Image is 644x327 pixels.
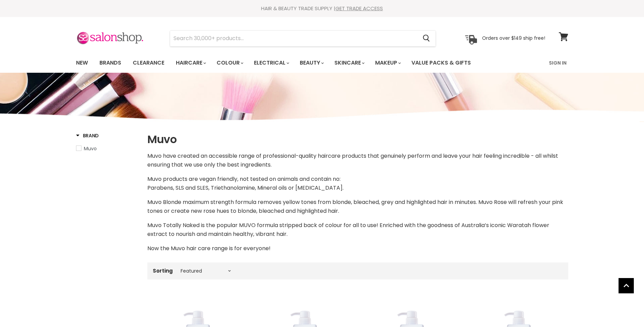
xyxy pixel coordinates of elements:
[335,5,383,12] a: GET TRADE ACCESS
[249,56,293,70] a: Electrical
[94,56,126,70] a: Brands
[211,56,247,70] a: Colour
[370,56,405,70] a: Makeup
[128,56,169,70] a: Clearance
[170,31,418,46] input: Search
[147,221,568,239] p: Muvo Totally Naked is the popular MUVO formula stripped back of colour for all to use! Enriched w...
[147,198,520,206] span: Muvo Blonde maximum strength formula removes yellow tones from blonde, bleached, grey and highlig...
[171,56,210,70] a: Haircare
[329,56,369,70] a: Skincare
[76,145,139,152] a: Muvo
[482,35,545,41] p: Orders over $149 ship free!
[71,53,511,73] ul: Main menu
[153,268,173,274] label: Sorting
[76,132,99,139] h3: Brand
[71,56,93,70] a: New
[545,56,571,70] a: Sign In
[147,175,341,183] span: Muvo products are vegan friendly, not tested on animals and contain no:
[84,145,97,152] span: Muvo
[68,5,577,12] div: HAIR & BEAUTY TRADE SUPPLY |
[68,53,577,73] nav: Main
[147,152,558,169] span: Muvo have created an accessible range of professional-quality haircare products that genuinely pe...
[147,184,344,192] span: Parabens, SLS and SLES, Triethanolamine, Mineral oils or [MEDICAL_DATA].
[295,56,328,70] a: Beauty
[147,132,568,147] h1: Muvo
[170,30,436,47] form: Product
[418,31,436,46] button: Search
[406,56,476,70] a: Value Packs & Gifts
[147,244,568,253] p: Now the Muvo hair care range is for everyone!
[147,198,568,216] p: efresh your pink tones or create new rose hues to blonde, bleached and highlighted hair.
